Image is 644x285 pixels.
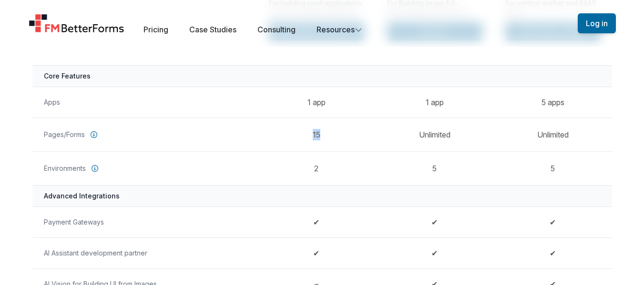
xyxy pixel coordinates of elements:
[376,206,494,237] td: ✔
[257,25,296,34] a: Consulting
[494,118,612,151] td: Unlimited
[494,87,612,118] td: 5 apps
[257,237,376,268] td: ✔
[578,13,616,33] button: Log in
[494,151,612,185] td: 5
[376,118,494,151] td: Unlimited
[494,237,612,268] td: ✔
[17,11,627,35] nav: Global
[257,87,376,118] td: 1 app
[257,206,376,237] td: ✔
[143,25,168,34] a: Pricing
[32,65,612,87] th: Core Features
[32,87,257,118] th: Apps
[29,14,125,33] a: Home
[376,87,494,118] td: 1 app
[317,24,362,35] button: Resources
[32,185,612,206] th: Advanced Integrations
[257,151,376,185] td: 2
[376,151,494,185] td: 5
[376,237,494,268] td: ✔
[189,25,236,34] a: Case Studies
[494,206,612,237] td: ✔
[257,118,376,151] td: 15
[32,151,257,185] th: Environments
[32,118,257,151] th: Pages/Forms
[32,237,257,268] th: AI Assistant development partner
[32,206,257,237] th: Payment Gateways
